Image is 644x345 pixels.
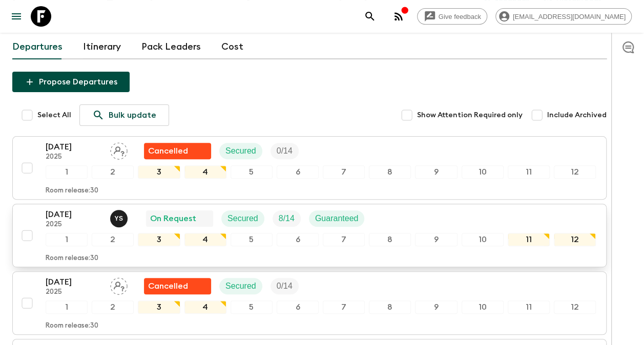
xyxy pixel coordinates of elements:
div: 4 [184,233,226,246]
p: Secured [225,145,256,157]
p: [DATE] [46,141,102,153]
p: [DATE] [46,276,102,288]
div: 3 [138,233,180,246]
a: Cost [221,35,243,59]
p: Bulk update [109,109,156,121]
a: Departures [12,35,63,59]
div: 2 [92,165,134,179]
p: 0 / 14 [277,145,293,157]
p: Secured [225,280,256,292]
div: 7 [323,300,365,314]
div: Flash Pack cancellation [144,278,211,294]
div: 5 [231,300,273,314]
span: Yashvardhan Singh Shekhawat [110,213,130,221]
div: 9 [415,165,457,179]
div: [EMAIL_ADDRESS][DOMAIN_NAME] [495,8,632,25]
div: 7 [323,233,365,246]
div: 5 [231,165,273,179]
div: 4 [184,165,226,179]
a: Itinerary [83,35,121,59]
div: 8 [369,300,411,314]
div: 10 [462,233,504,246]
div: 1 [46,165,88,179]
a: Bulk update [79,104,169,126]
span: Select All [37,110,71,120]
p: Cancelled [148,145,188,157]
button: Propose Departures [12,72,130,92]
p: Guaranteed [315,212,359,225]
p: Cancelled [148,280,188,292]
div: 11 [508,165,550,179]
p: Secured [227,212,258,225]
div: 12 [554,233,596,246]
p: Room release: 30 [46,322,98,330]
div: 9 [415,300,457,314]
p: [DATE] [46,208,102,221]
div: 6 [277,300,319,314]
span: Assign pack leader [110,145,128,154]
div: 6 [277,233,319,246]
div: 11 [508,300,550,314]
p: 8 / 14 [279,212,295,225]
p: On Request [150,212,196,225]
div: 2 [92,300,134,314]
span: Show Attention Required only [417,110,523,120]
div: Trip Fill [271,278,299,294]
p: Room release: 30 [46,187,98,195]
div: Secured [219,143,262,159]
div: Trip Fill [273,210,301,227]
div: Flash Pack cancellation [144,143,211,159]
p: Y S [114,214,123,223]
span: Give feedback [433,13,487,20]
span: Assign pack leader [110,281,128,289]
div: 12 [554,165,596,179]
div: 11 [508,233,550,246]
div: 1 [46,233,88,246]
div: 10 [462,300,504,314]
button: [DATE]2025Yashvardhan Singh ShekhawatOn RequestSecuredTrip FillGuaranteed123456789101112Room rele... [12,204,607,267]
div: Secured [221,210,264,227]
a: Give feedback [417,8,487,25]
div: 10 [462,165,504,179]
button: YS [110,210,130,227]
p: 0 / 14 [277,280,293,292]
a: Pack Leaders [141,35,201,59]
p: Room release: 30 [46,254,98,263]
button: search adventures [360,6,380,27]
p: 2025 [46,288,102,296]
button: [DATE]2025Assign pack leaderFlash Pack cancellationSecuredTrip Fill123456789101112Room release:30 [12,136,607,200]
button: [DATE]2025Assign pack leaderFlash Pack cancellationSecuredTrip Fill123456789101112Room release:30 [12,271,607,335]
div: 3 [138,165,180,179]
div: 6 [277,165,319,179]
div: 9 [415,233,457,246]
p: 2025 [46,221,102,229]
p: 2025 [46,153,102,161]
span: Include Archived [547,110,607,120]
div: 2 [92,233,134,246]
span: [EMAIL_ADDRESS][DOMAIN_NAME] [507,13,631,20]
div: 4 [184,300,226,314]
div: 1 [46,300,88,314]
div: 12 [554,300,596,314]
div: 8 [369,165,411,179]
button: menu [6,6,27,27]
div: 8 [369,233,411,246]
div: Trip Fill [271,143,299,159]
div: 7 [323,165,365,179]
div: 3 [138,300,180,314]
div: 5 [231,233,273,246]
div: Secured [219,278,262,294]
